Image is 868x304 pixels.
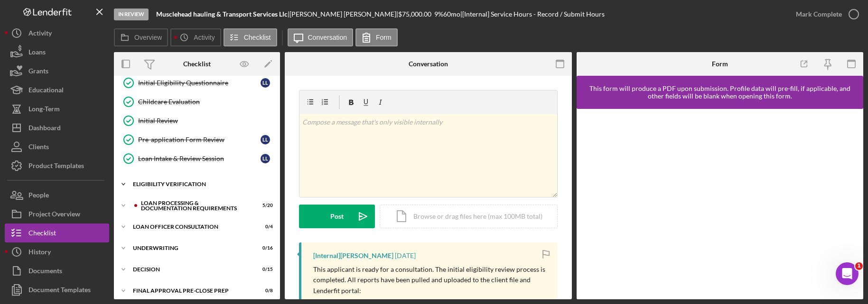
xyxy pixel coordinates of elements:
[119,149,275,168] a: Loan Intake & Review SessionLL
[134,34,162,41] label: Overview
[5,280,109,299] button: Document Templates
[138,155,261,162] div: Loan Intake & Review Session
[28,242,51,264] div: History
[796,5,842,24] div: Mark Complete
[119,111,275,130] a: Initial Review
[244,34,271,41] label: Checklist
[313,252,393,259] div: [Internal] [PERSON_NAME]
[138,98,275,106] div: Childcare Evaluation
[5,242,109,261] button: History
[28,186,49,207] div: People
[289,10,398,18] div: [PERSON_NAME] [PERSON_NAME] |
[183,60,211,68] div: Checklist
[133,181,268,187] div: Eligibility Verification
[581,85,859,100] div: This form will produce a PDF upon submission. Profile data will pre-fill, if applicable, and othe...
[5,224,109,242] button: Checklist
[194,34,215,41] label: Activity
[256,245,273,251] div: 0 / 16
[28,280,91,302] div: Document Templates
[119,130,275,149] a: Pre-application Form ReviewLL
[133,224,249,230] div: Loan Officer Consultation
[5,261,109,280] button: Documents
[156,10,289,18] div: |
[409,60,448,68] div: Conversation
[434,10,443,18] div: 9 %
[133,288,249,294] div: Final Approval Pre-Close Prep
[398,10,434,18] div: $75,000.00
[299,205,375,228] button: Post
[712,60,728,68] div: Form
[855,262,863,270] span: 1
[141,200,249,211] div: Loan Processing & Documentation Requirements
[786,5,863,24] button: Mark Complete
[376,34,392,41] label: Form
[308,34,347,41] label: Conversation
[256,224,273,230] div: 0 / 4
[460,10,605,18] div: | [Internal] Service Hours - Record / Submit Hours
[395,252,416,259] time: 2025-07-16 15:59
[5,186,109,205] button: People
[119,73,275,92] a: Initial Eligibility QuestionnaireLL
[28,156,84,178] div: Product Templates
[256,267,273,272] div: 0 / 15
[138,79,261,87] div: Initial Eligibility Questionnaire
[114,28,168,46] button: Overview
[261,154,270,163] div: L L
[156,10,288,18] b: Musclehead hauling & Transport Services Llc
[586,118,855,290] iframe: Lenderfit form
[28,205,80,226] div: Project Overview
[28,261,62,283] div: Documents
[256,288,273,294] div: 0 / 8
[330,205,344,228] div: Post
[261,78,270,88] div: L L
[28,224,56,245] div: Checklist
[443,10,460,18] div: 60 mo
[119,92,275,111] a: Childcare Evaluation
[224,28,277,46] button: Checklist
[114,9,149,20] div: In Review
[256,203,273,208] div: 5 / 20
[138,117,275,125] div: Initial Review
[355,28,398,46] button: Form
[313,264,548,296] p: This applicant is ready for a consultation. The initial eligibility review process is completed. ...
[138,136,261,143] div: Pre-application Form Review
[5,205,109,224] button: Project Overview
[133,267,249,272] div: Decision
[836,262,859,285] iframe: Intercom live chat
[133,245,249,251] div: Underwriting
[288,28,354,46] button: Conversation
[170,28,221,46] button: Activity
[261,135,270,144] div: L L
[5,156,109,175] button: Product Templates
